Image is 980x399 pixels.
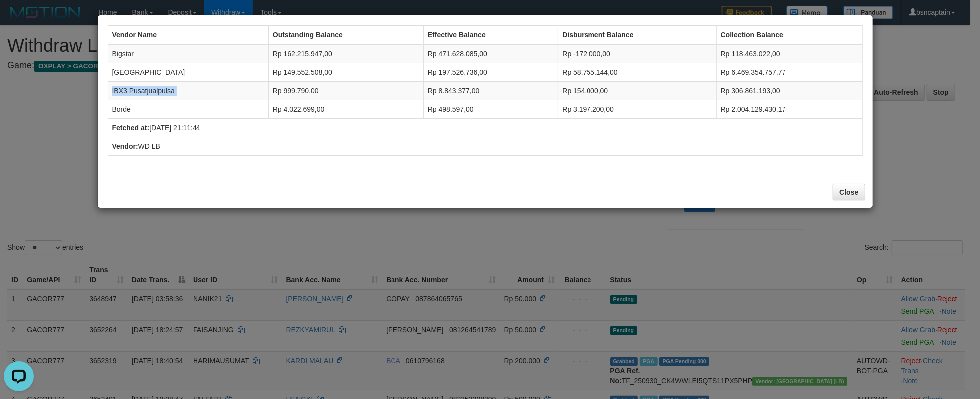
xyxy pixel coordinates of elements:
td: [GEOGRAPHIC_DATA] [108,63,268,82]
td: Rp 306.861.193,00 [716,82,862,100]
td: IBX3 Pusatjualpulsa [108,82,268,100]
td: [DATE] 21:11:44 [108,119,862,137]
td: Rp 498.597,00 [423,100,558,119]
td: Rp 3.197.200,00 [558,100,716,119]
th: Collection Balance [716,26,862,45]
td: Rp 197.526.736,00 [423,63,558,82]
td: Bigstar [108,44,268,63]
td: Rp 162.215.947,00 [268,44,423,63]
th: Vendor Name [108,26,268,45]
b: Fetched at: [112,124,150,132]
td: Rp 58.755.144,00 [558,63,716,82]
th: Effective Balance [423,26,558,45]
button: Close [833,184,865,200]
td: Rp 118.463.022,00 [716,44,862,63]
td: Rp 999.790,00 [268,82,423,100]
th: Disbursment Balance [558,26,716,45]
td: Rp 149.552.508,00 [268,63,423,82]
td: Rp -172.000,00 [558,44,716,63]
td: Rp 471.628.085,00 [423,44,558,63]
td: Rp 8.843.377,00 [423,82,558,100]
b: Vendor: [112,142,138,150]
button: Open LiveChat chat widget [4,4,34,34]
td: WD LB [108,137,862,156]
td: Rp 6.469.354.757,77 [716,63,862,82]
td: Rp 4.022.699,00 [268,100,423,119]
td: Rp 154.000,00 [558,82,716,100]
td: Rp 2.004.129.430,17 [716,100,862,119]
td: Borde [108,100,268,119]
th: Outstanding Balance [268,26,423,45]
